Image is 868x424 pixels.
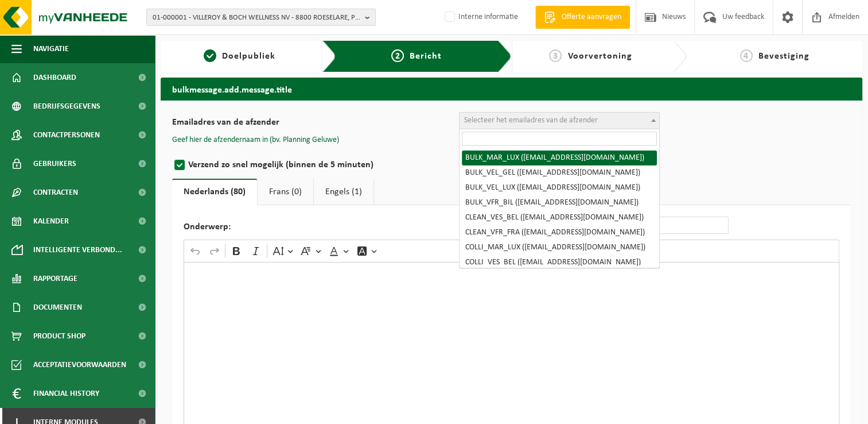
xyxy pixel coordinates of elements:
span: 1 [204,49,216,62]
a: Nederlands (80) [172,179,257,205]
a: Offerte aanvragen [535,6,630,29]
div: Editor toolbar [184,240,839,262]
li: CLEAN_VFR_FRA ([EMAIL_ADDRESS][DOMAIN_NAME]) [462,225,657,240]
h2: bulkmessage.add.message.title [161,78,862,100]
li: BULK_VFR_BIL ([EMAIL_ADDRESS][DOMAIN_NAME]) [462,195,657,210]
li: CLEAN_VES_BEL ([EMAIL_ADDRESS][DOMAIN_NAME]) [462,210,657,225]
a: Frans (0) [258,179,313,205]
span: Bericht [410,52,442,61]
span: Financial History [33,379,99,408]
span: 01-000001 - VILLEROY & BOCH WELLNESS NV - 8800 ROESELARE, POPULIERSTRAAT 1 [153,9,360,26]
span: Rapportage [33,264,77,293]
span: Contactpersonen [33,121,100,149]
label: Onderwerp: [184,222,470,234]
a: Engels (1) [314,179,373,205]
span: Doelpubliek [222,52,275,61]
span: Navigatie [33,34,69,63]
span: Voorvertoning [567,52,632,61]
li: BULK_VEL_LUX ([EMAIL_ADDRESS][DOMAIN_NAME]) [462,180,657,195]
span: Bedrijfsgegevens [33,92,100,121]
span: Product Shop [33,322,85,350]
span: Bevestiging [758,52,809,61]
span: Documenten [33,293,82,322]
button: 01-000001 - VILLEROY & BOCH WELLNESS NV - 8800 ROESELARE, POPULIERSTRAAT 1 [146,9,376,26]
span: Acceptatievoorwaarden [33,350,126,379]
li: COLLI_MAR_LUX ([EMAIL_ADDRESS][DOMAIN_NAME]) [462,240,657,255]
span: Gebruikers [33,149,76,178]
label: Interne informatie [442,9,518,26]
li: COLLI_VES_BEL ([EMAIL_ADDRESS][DOMAIN_NAME]) [462,255,657,270]
span: Selecteer het emailadres van de afzender [464,116,598,125]
label: Verzend zo snel mogelijk (binnen de 5 minuten) [172,157,459,173]
span: Dashboard [33,63,76,92]
label: Emailadres van de afzender [172,118,459,129]
span: Intelligente verbond... [33,236,122,264]
span: Kalender [33,207,69,236]
span: 4 [740,49,753,62]
span: Contracten [33,178,78,207]
button: Geef hier de afzendernaam in (bv. Planning Geluwe) [172,135,339,145]
li: BULK_MAR_LUX ([EMAIL_ADDRESS][DOMAIN_NAME]) [462,151,657,165]
span: 3 [549,49,562,62]
span: Offerte aanvragen [559,11,624,23]
li: BULK_VEL_GEL ([EMAIL_ADDRESS][DOMAIN_NAME]) [462,165,657,180]
span: 2 [391,49,404,62]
